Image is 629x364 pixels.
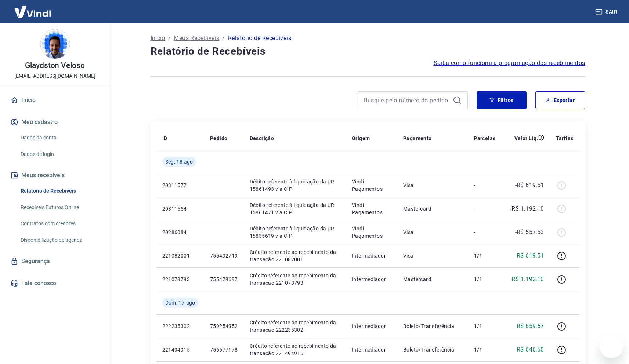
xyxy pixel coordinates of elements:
p: Descrição [250,135,274,142]
p: 221078793 [162,276,198,283]
p: Glaydston Veloso [25,62,85,69]
p: Relatório de Recebíveis [228,34,291,43]
p: Valor Líq. [514,135,538,142]
a: Fale conosco [9,275,101,291]
a: Início [9,92,101,108]
p: Origem [352,135,370,142]
p: Crédito referente ao recebimento da transação 222235302 [250,319,340,334]
p: Vindi Pagamentos [352,225,391,240]
p: Débito referente à liquidação da UR 15861471 via CIP [250,201,340,216]
p: 20311577 [162,182,198,189]
p: 1/1 [474,323,495,330]
p: Visa [403,229,462,236]
p: Intermediador [352,346,391,353]
a: Dados de login [18,147,101,162]
p: R$ 646,50 [517,345,544,354]
p: R$ 1.192,10 [511,275,544,284]
a: Saiba como funciona a programação dos recebimentos [434,59,585,68]
button: Filtros [477,91,527,109]
span: Dom, 17 ago [165,299,195,306]
p: R$ 619,51 [517,251,544,260]
p: Visa [403,182,462,189]
p: - [474,229,495,236]
p: Intermediador [352,276,391,283]
p: Vindi Pagamentos [352,178,391,193]
a: Relatório de Recebíveis [18,183,101,199]
button: Meus recebíveis [9,167,101,183]
p: - [474,205,495,212]
p: ID [162,135,167,142]
p: / [168,34,171,43]
a: Recebíveis Futuros Online [18,200,101,215]
p: Intermediador [352,323,391,330]
p: Pedido [210,135,227,142]
p: 221494915 [162,346,198,353]
p: Débito referente à liquidação da UR 15861493 via CIP [250,178,340,193]
p: Crédito referente ao recebimento da transação 221494915 [250,342,340,357]
span: Seg, 18 ago [165,158,193,165]
p: Pagamento [403,135,432,142]
h4: Relatório de Recebíveis [151,44,585,59]
p: 756677178 [210,346,238,353]
input: Busque pelo número do pedido [364,95,450,106]
a: Dados da conta [18,130,101,145]
p: Mastercard [403,276,462,283]
p: Visa [403,252,462,259]
a: Meus Recebíveis [174,34,219,43]
p: 1/1 [474,276,495,283]
p: Parcelas [474,135,495,142]
p: Mastercard [403,205,462,212]
p: Tarifas [556,135,574,142]
p: Vindi Pagamentos [352,201,391,216]
p: Boleto/Transferência [403,346,462,353]
p: Débito referente à liquidação da UR 15835619 via CIP [250,225,340,240]
p: 20311554 [162,205,198,212]
p: 1/1 [474,346,495,353]
a: Início [151,34,165,43]
p: Crédito referente ao recebimento da transação 221078793 [250,272,340,287]
p: 755479697 [210,276,238,283]
a: Contratos com credores [18,216,101,231]
p: -R$ 557,53 [515,228,544,237]
p: 222235302 [162,323,198,330]
p: 755492719 [210,252,238,259]
p: [EMAIL_ADDRESS][DOMAIN_NAME] [14,72,95,80]
p: / [222,34,225,43]
p: - [474,182,495,189]
p: Intermediador [352,252,391,259]
p: 221082001 [162,252,198,259]
a: Segurança [9,253,101,269]
p: Boleto/Transferência [403,323,462,330]
p: -R$ 1.192,10 [510,204,544,213]
p: 20286084 [162,229,198,236]
p: 1/1 [474,252,495,259]
a: Disponibilização de agenda [18,233,101,248]
p: Crédito referente ao recebimento da transação 221082001 [250,248,340,263]
button: Sair [594,5,620,19]
iframe: Button to launch messaging window [600,335,623,358]
img: Vindi [9,0,57,23]
p: 759254952 [210,323,238,330]
button: Exportar [535,91,585,109]
button: Meu cadastro [9,114,101,130]
p: R$ 659,67 [517,322,544,331]
p: -R$ 619,51 [515,181,544,190]
img: 5de2d90f-417e-49ce-81f4-acb6f27a8e18.jpeg [40,29,70,59]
